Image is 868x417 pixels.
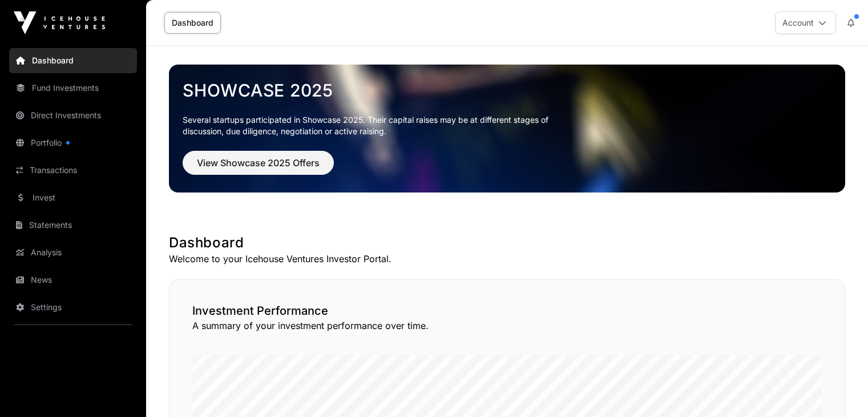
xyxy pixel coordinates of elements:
a: Transactions [9,158,137,183]
p: Welcome to your Icehouse Ventures Investor Portal. [169,252,845,266]
a: Dashboard [164,12,221,34]
img: Icehouse Ventures Logo [14,11,105,34]
h1: Dashboard [169,234,845,252]
a: Direct Investments [9,103,137,128]
a: News [9,267,137,292]
a: Portfolio [9,130,137,155]
p: A summary of your investment performance over time. [192,319,822,332]
a: Statements [9,212,137,238]
a: Fund Investments [9,75,137,101]
a: Showcase 2025 [183,80,831,101]
img: Showcase 2025 [169,65,845,193]
button: View Showcase 2025 Offers [183,151,334,175]
a: Invest [9,185,137,210]
span: View Showcase 2025 Offers [197,156,320,170]
a: View Showcase 2025 Offers [183,162,334,174]
a: Analysis [9,240,137,265]
p: Several startups participated in Showcase 2025. Their capital raises may be at different stages o... [183,114,566,137]
a: Dashboard [9,48,137,73]
button: Account [775,11,836,34]
h2: Investment Performance [192,303,822,319]
a: Settings [9,295,137,320]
